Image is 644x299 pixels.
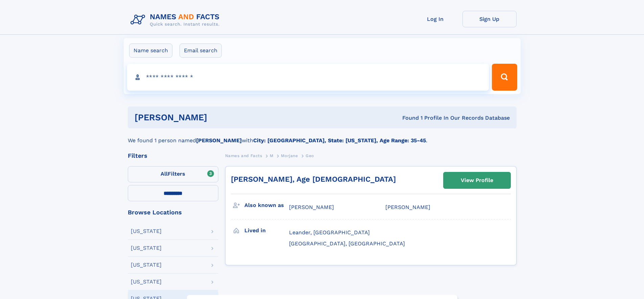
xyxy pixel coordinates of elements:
[385,204,430,210] span: [PERSON_NAME]
[281,153,298,158] span: Morjane
[128,128,517,145] div: We found 1 person named with .
[244,225,289,236] h3: Lived in
[270,153,273,158] span: M
[289,229,370,236] span: Leander, [GEOGRAPHIC_DATA]
[128,11,225,29] img: Logo Names and Facts
[461,173,493,188] div: View Profile
[225,151,262,160] a: Names and Facts
[306,153,314,158] span: Geo
[135,113,305,122] h1: [PERSON_NAME]
[131,279,162,285] div: [US_STATE]
[161,171,168,177] span: All
[131,245,162,251] div: [US_STATE]
[231,175,396,183] a: [PERSON_NAME], Age [DEMOGRAPHIC_DATA]
[244,200,289,211] h3: Also known as
[127,64,489,91] input: search input
[128,153,218,159] div: Filters
[462,11,517,27] a: Sign Up
[492,64,517,91] button: Search Button
[281,151,298,160] a: Morjane
[131,262,162,268] div: [US_STATE]
[129,43,172,58] label: Name search
[253,137,426,144] b: City: [GEOGRAPHIC_DATA], State: [US_STATE], Age Range: 35-45
[289,240,405,247] span: [GEOGRAPHIC_DATA], [GEOGRAPHIC_DATA]
[289,204,334,210] span: [PERSON_NAME]
[408,11,462,27] a: Log In
[128,209,218,215] div: Browse Locations
[180,43,222,58] label: Email search
[128,166,218,182] label: Filters
[444,172,510,188] a: View Profile
[131,229,162,234] div: [US_STATE]
[270,151,273,160] a: M
[305,114,510,122] div: Found 1 Profile In Our Records Database
[196,137,242,144] b: [PERSON_NAME]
